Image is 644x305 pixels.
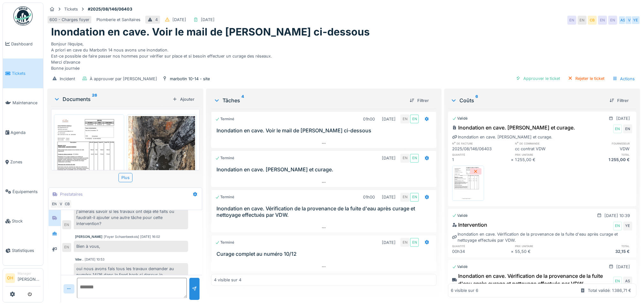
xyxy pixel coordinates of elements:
[608,16,617,25] div: EN
[12,70,41,76] span: Tickets
[54,95,170,103] div: Documents
[475,97,478,104] sup: 6
[410,238,419,247] div: EN
[407,96,431,105] div: Filtrer
[452,116,468,121] div: Validé
[400,154,409,163] div: EN
[216,206,434,218] h3: Inondation en cave. Vérification de la provenance de la fuite d'eau après curage et nettoyage eff...
[452,221,487,229] div: Intervention
[104,234,160,239] div: [Foyer Schaerbeekois] [DATE] 16:02
[215,116,234,122] div: Terminé
[216,167,434,173] h3: Inondation en cave. [PERSON_NAME] et curage.
[573,152,632,157] h6: total
[215,240,234,245] div: Terminé
[452,231,632,243] div: Inondation en cave. Vérification de la provenance de la fuite d'eau après curage et nettoyage eff...
[74,200,188,230] div: Bonjour, merci pour votre feedback. Cependant, j'aimerais savoir si les travaux ont déjà été fait...
[515,152,574,157] h6: prix unitaire
[613,222,622,231] div: EN
[96,17,140,23] div: Plomberie et Sanitaires
[74,241,188,252] div: Bien à vous,
[515,141,574,145] h6: n° de commande
[452,248,511,254] div: 00h34
[172,17,186,23] div: [DATE]
[618,16,627,25] div: AS
[515,157,574,163] div: 1 255,00 €
[454,167,482,199] img: j7ygqjoit238mzuhivj7iog5cjcx
[578,16,587,25] div: EN
[515,146,574,152] div: cc contrat VDW
[410,114,419,123] div: EN
[610,74,638,83] div: Actions
[50,199,59,208] div: EN
[62,243,71,252] div: EN
[400,238,409,247] div: EN
[625,16,634,25] div: V
[11,41,41,47] span: Dashboard
[64,6,78,12] div: Tickets
[588,287,631,293] div: Total validé: 1 386,71 €
[515,244,574,248] h6: prix unitaire
[565,74,607,83] div: Rejeter le ticket
[588,16,597,25] div: CB
[12,247,41,254] span: Statistiques
[567,16,576,25] div: EN
[215,194,234,200] div: Terminé
[85,6,135,12] strong: #2025/08/146/06403
[3,88,43,118] a: Maintenance
[3,147,43,177] a: Zones
[573,157,632,163] div: 1 255,00 €
[573,141,632,145] h6: fournisseur
[623,277,632,285] div: AS
[13,6,33,26] img: Badge_color-CXgf-gQk.svg
[515,248,574,254] div: 55,50 €
[62,220,71,229] div: EN
[3,236,43,265] a: Statistiques
[573,146,632,152] div: VDW
[170,95,197,104] div: Ajouter
[10,159,41,165] span: Zones
[604,213,630,219] div: [DATE] 10:39
[5,273,15,283] li: OH
[92,95,97,103] sup: 26
[452,157,511,163] div: 1
[573,248,632,254] div: 32,15 €
[74,263,188,287] div: oui nous avons fais tous les travaux demander au numéro 14/16 dans le feed back si dessus je préc...
[452,124,575,131] div: Inondation en cave. [PERSON_NAME] et curage.
[452,152,511,157] h6: quantité
[607,96,631,105] div: Filtrer
[452,264,468,270] div: Validé
[18,271,41,276] div: Manager
[452,146,511,152] div: 2025/08/146/06403
[49,17,89,23] div: 600 - Charges foyer
[170,76,210,82] div: marbotin 10-14 - site
[12,100,41,106] span: Maintenance
[3,59,43,88] a: Tickets
[382,194,396,200] div: [DATE]
[11,129,41,136] span: Agenda
[18,271,41,285] li: [PERSON_NAME]
[616,264,630,270] div: [DATE]
[452,134,552,140] div: Inondation en cave. [PERSON_NAME] et curage.
[85,257,104,262] div: [DATE] 10:53
[513,74,563,83] div: Approuver le ticket
[400,193,409,202] div: EN
[57,199,65,208] div: V
[216,251,434,257] h3: Curage complet au numéro 10/12
[56,116,123,203] img: j7ygqjoit238mzuhivj7iog5cjcx
[598,16,607,25] div: EN
[363,116,375,122] div: 01h00
[452,213,468,218] div: Validé
[451,97,604,104] div: Coûts
[382,239,396,246] div: [DATE]
[12,189,41,195] span: Équipements
[241,97,244,104] sup: 4
[382,116,396,122] div: [DATE]
[128,116,195,205] img: y3uexlm2n24ite0k6dlnltxu0qe5
[63,199,72,208] div: CB
[623,222,632,231] div: YE
[400,114,409,123] div: EN
[631,16,640,25] div: YE
[452,244,511,248] h6: quantité
[201,17,215,23] div: [DATE]
[118,173,133,182] div: Plus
